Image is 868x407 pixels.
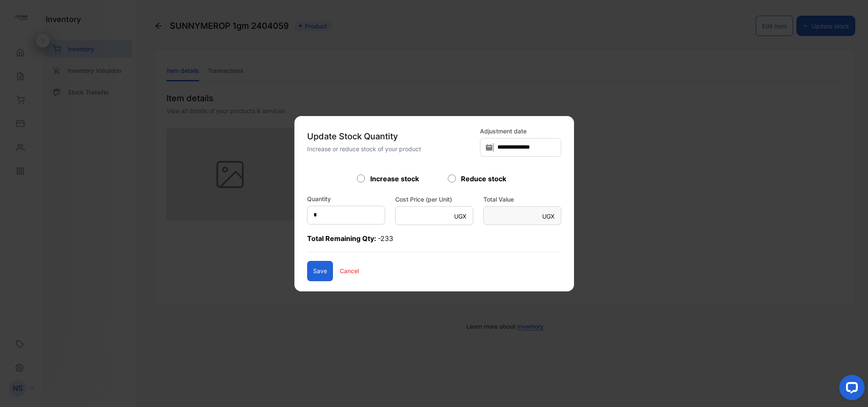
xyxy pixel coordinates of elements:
p: Update Stock Quantity [307,130,475,143]
iframe: LiveChat chat widget [832,371,868,407]
p: Total Remaining Qty: [307,233,561,252]
label: Quantity [307,194,331,203]
label: Cost Price (per Unit) [395,195,473,204]
span: -233 [378,234,393,243]
p: Cancel [340,266,359,275]
label: Reduce stock [461,174,506,184]
button: Save [307,261,333,281]
p: UGX [542,212,555,221]
label: Adjustment date [480,127,561,136]
label: Increase stock [370,174,419,184]
p: UGX [454,212,466,221]
label: Total Value [483,195,561,204]
p: Increase or reduce stock of your product [307,144,475,153]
